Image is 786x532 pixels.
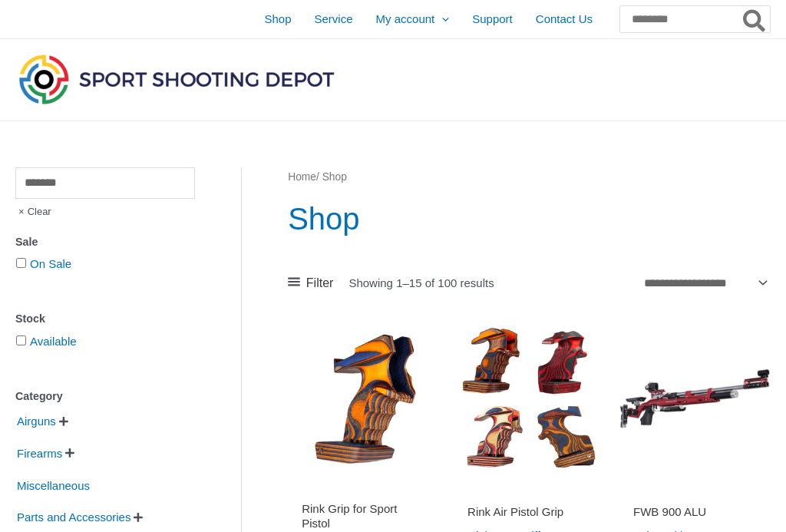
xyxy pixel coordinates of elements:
iframe: Customer reviews powered by Trustpilot [302,483,424,501]
span: Parts and Accessories [15,504,132,530]
a: Miscellaneous [15,477,91,491]
a: FWB 900 ALU [633,504,756,525]
a: Filter [288,272,333,295]
div: Category [15,385,195,408]
nav: Breadcrumb [288,167,770,187]
p: Showing 1–15 of 100 results [348,277,494,289]
span: Firearms [15,441,64,467]
iframe: Customer reviews powered by Trustpilot [467,483,590,501]
input: Available [16,335,26,345]
img: Sport Shooting Depot [15,51,338,107]
iframe: Customer reviews powered by Trustpilot [633,483,756,501]
img: Rink Air Pistol Grip [454,323,604,474]
a: Parts and Accessories [15,510,132,523]
a: Rink Air Pistol Grip [467,504,590,525]
a: Firearms [15,446,64,459]
button: Search [740,6,770,32]
span: Clear [15,199,51,225]
input: On Sale [16,258,26,268]
h2: Rink Grip for Sport Pistol [302,501,424,531]
span:  [65,448,74,458]
a: Available [30,335,77,348]
span:  [134,512,143,523]
span:  [59,416,68,427]
a: Home [288,171,316,183]
h2: FWB 900 ALU [633,504,756,520]
span: Filter [306,272,334,295]
a: Airguns [15,414,58,427]
span: Airguns [15,408,58,435]
a: On Sale [30,257,71,270]
img: FWB 900 ALU [619,323,770,474]
img: Rink Grip for Sport Pistol [288,323,438,474]
div: Sale [15,231,195,253]
div: Stock [15,308,195,330]
select: Shop order [639,271,770,294]
h1: Shop [288,197,770,240]
h2: Rink Air Pistol Grip [467,504,590,520]
span: Miscellaneous [15,473,91,499]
